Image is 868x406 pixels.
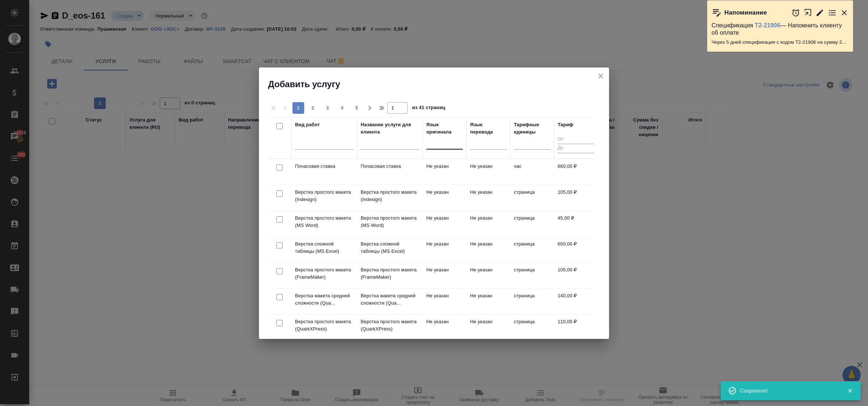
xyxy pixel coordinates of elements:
td: Не указан [423,185,466,210]
div: Название услуги для клиента [361,121,419,136]
p: Верстка простого макета (FrameMaker) [361,266,419,281]
p: Верстка простого макета (MS Word) [361,214,419,229]
p: Верстка макета средней сложности (Qua... [361,292,419,307]
td: Не указан [423,159,466,185]
td: 45,00 ₽ [554,211,598,236]
button: Закрыть [840,8,849,17]
div: Тариф [558,121,573,128]
button: 3 [322,102,333,114]
div: Язык оригинала [426,121,463,136]
td: страница [510,263,554,288]
p: Верстка сложной таблицы (MS Excel) [361,240,419,255]
td: страница [510,314,554,340]
td: страница [510,289,554,314]
td: Не указан [423,263,466,288]
p: Верстка макета средней сложности (Qua... [295,292,353,307]
span: 4 [336,104,348,112]
button: Открыть в новой вкладке [804,5,812,20]
p: Через 5 дней спецификация с кодом Т2-21906 на сумму 2107.2 RUB будет просрочена [712,39,849,46]
span: из 41 страниц [412,103,445,114]
td: страница [510,185,554,210]
td: Не указан [466,237,510,262]
p: Верстка простого макета (QuarkXPress) [295,318,353,333]
p: Верстка сложной таблицы (MS Excel) [295,240,353,255]
div: Язык перевода [470,121,507,136]
td: Не указан [466,185,510,210]
span: 2 [307,104,319,112]
button: 4 [336,102,348,114]
td: 105,00 ₽ [554,185,598,210]
p: Верстка простого макета (Indesign) [295,189,353,203]
td: страница [510,211,554,236]
button: Перейти в todo [828,8,837,17]
p: Верстка простого макета (Indesign) [361,189,419,203]
button: 5 [351,102,363,114]
h2: Добавить услугу [268,78,609,90]
td: 105,00 ₽ [554,263,598,288]
td: 140,00 ₽ [554,289,598,314]
input: До [558,144,594,153]
p: Верстка простого макета (QuarkXPress) [361,318,419,333]
button: Отложить [791,8,800,17]
button: Закрыть [842,387,857,394]
span: 3 [322,104,333,112]
div: Сохранено! [740,387,836,394]
td: 660,00 ₽ [554,159,598,185]
td: Не указан [466,211,510,236]
td: 110,00 ₽ [554,314,598,340]
span: 5 [351,104,363,112]
a: Т2-21906 [755,22,780,28]
td: Не указан [423,314,466,340]
td: Не указан [423,237,466,262]
td: Не указан [466,159,510,185]
p: Напоминание [724,9,767,16]
td: Не указан [423,211,466,236]
p: Почасовая ставка [361,163,419,170]
button: Редактировать [815,8,824,17]
td: Не указан [466,289,510,314]
button: 2 [307,102,319,114]
p: Верстка простого макета (MS Word) [295,214,353,229]
input: От [558,135,594,144]
td: 650,00 ₽ [554,237,598,262]
button: close [595,70,606,81]
td: час [510,159,554,185]
td: Не указан [466,314,510,340]
div: Тарифные единицы [514,121,550,136]
div: Вид работ [295,121,320,128]
td: Не указан [466,263,510,288]
td: страница [510,237,554,262]
p: Верстка простого макета (FrameMaker) [295,266,353,281]
p: Спецификация — Напомнить клиенту об оплате [712,22,849,36]
p: Почасовая ставка [295,163,353,170]
td: Не указан [423,289,466,314]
